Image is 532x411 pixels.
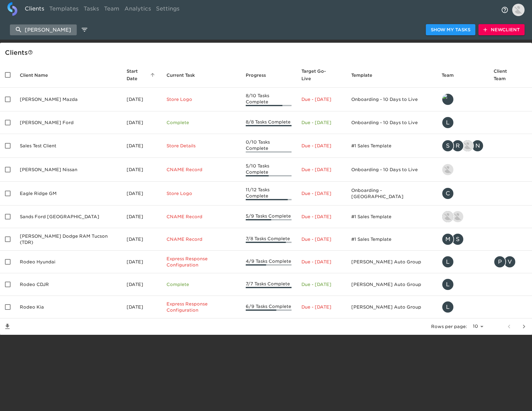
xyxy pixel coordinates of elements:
[301,281,341,288] p: Due - [DATE]
[442,301,454,313] div: L
[241,205,296,228] td: 5/9 Tasks Complete
[241,158,296,182] td: 5/10 Tasks Complete
[15,158,122,182] td: [PERSON_NAME] Nissan
[241,88,296,111] td: 8/10 Tasks Complete
[442,210,484,223] div: lowell@roadster.com, kevin.lo@roadster.com
[301,67,341,82] span: Target Go-Live
[167,71,203,79] span: Current Task
[346,228,437,251] td: #1 Sales Template
[442,187,484,200] div: clayton.mandel@roadster.com
[442,187,454,200] div: C
[346,111,437,134] td: Onboarding - 10 Days to Live
[494,256,506,268] div: P
[442,93,484,106] div: leland@roadster.com
[512,4,525,16] img: Profile
[442,116,454,129] div: L
[246,71,274,79] span: Progress
[442,278,454,291] div: L
[167,256,236,268] p: Express Response Configuration
[167,301,236,313] p: Express Response Configuration
[442,163,484,176] div: nikko.foster@roadster.com
[483,26,520,34] span: New Client
[15,251,122,273] td: Rodeo Hyundai
[241,182,296,205] td: 11/12 Tasks Complete
[452,140,464,152] div: R
[22,2,47,17] a: Clients
[79,24,90,35] button: edit
[154,2,182,17] a: Settings
[122,134,162,158] td: [DATE]
[167,71,195,79] span: This is the next Task in this Hub that should be completed
[122,111,162,134] td: [DATE]
[442,301,484,313] div: lauren.seimas@roadster.com
[167,281,236,288] p: Complete
[167,214,236,220] p: CNAME Record
[452,233,464,245] div: S
[301,96,341,102] p: Due - [DATE]
[7,2,17,16] img: logo
[346,251,437,273] td: [PERSON_NAME] Auto Group
[15,205,122,228] td: Sands Ford [GEOGRAPHIC_DATA]
[442,233,454,245] div: M
[167,119,236,126] p: Complete
[442,140,484,152] div: salesonboarding@roadster.com, rebecca.faulkner@roadster.com, ryan.hashemi@roadster.com, nicole.le...
[462,140,473,151] img: ryan.hashemi@roadster.com
[28,50,33,55] svg: This is a list of all of your clients and clients shared with you
[346,158,437,182] td: Onboarding - 10 Days to Live
[47,2,81,17] a: Templates
[504,256,516,268] div: V
[478,24,525,36] button: NewClient
[431,323,467,330] p: Rows per page:
[122,228,162,251] td: [DATE]
[301,190,341,197] p: Due - [DATE]
[426,24,475,36] button: Show My Tasks
[15,88,122,111] td: [PERSON_NAME] Mazda
[301,236,341,242] p: Due - [DATE]
[167,236,236,242] p: CNAME Record
[442,211,453,222] img: lowell@roadster.com
[301,119,341,126] p: Due - [DATE]
[346,134,437,158] td: #1 Sales Template
[241,134,296,158] td: 0/10 Tasks Complete
[167,143,236,149] p: Store Details
[346,273,437,296] td: [PERSON_NAME] Auto Group
[442,94,453,105] img: leland@roadster.com
[452,211,463,222] img: kevin.lo@roadster.com
[442,140,454,152] div: S
[351,71,380,79] span: Template
[301,304,341,310] p: Due - [DATE]
[346,205,437,228] td: #1 Sales Template
[442,278,484,291] div: lauren.seimas@roadster.com
[122,273,162,296] td: [DATE]
[442,233,484,245] div: mohamed.desouky@roadster.com, savannah@roadster.com
[122,251,162,273] td: [DATE]
[167,96,236,102] p: Store Logo
[471,140,484,152] div: N
[10,24,77,35] input: search
[494,67,527,82] span: Client Team
[122,205,162,228] td: [DATE]
[442,116,484,129] div: lauren.seimas@roadster.com
[122,158,162,182] td: [DATE]
[102,2,122,17] a: Team
[241,228,296,251] td: 7/8 Tasks Complete
[346,88,437,111] td: Onboarding - 10 Days to Live
[301,214,341,220] p: Due - [DATE]
[15,182,122,205] td: Eagle Ridge GM
[241,273,296,296] td: 7/7 Tasks Complete
[20,71,56,79] span: Client Name
[122,88,162,111] td: [DATE]
[301,167,341,173] p: Due - [DATE]
[5,48,530,58] div: Client s
[301,67,333,82] span: Calculated based on the start date and the duration of all Tasks contained in this Hub.
[241,251,296,273] td: 4/9 Tasks Complete
[15,273,122,296] td: Rodeo CDJR
[122,296,162,318] td: [DATE]
[517,319,531,334] button: next page
[431,26,470,34] span: Show My Tasks
[497,2,512,17] button: notifications
[442,256,454,268] div: L
[346,296,437,318] td: [PERSON_NAME] Auto Group
[346,182,437,205] td: Onboarding - [GEOGRAPHIC_DATA]
[494,256,527,268] div: peter.pasiakos@earnhardt.com, val.fisse@earnhardt.com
